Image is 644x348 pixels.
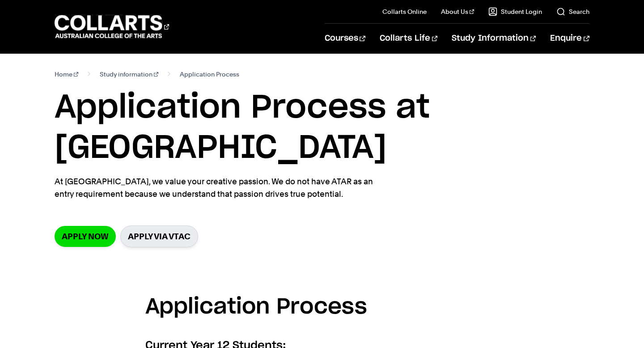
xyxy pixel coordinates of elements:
a: Apply now [55,226,116,247]
a: Courses [325,24,365,53]
span: Application Process [180,68,239,81]
a: Apply via VTAC [120,225,198,247]
div: Go to homepage [55,14,169,39]
h3: Application Process [145,290,499,325]
p: At [GEOGRAPHIC_DATA], we value your creative passion. We do not have ATAR as an entry requirement... [55,175,381,200]
a: Collarts Online [382,7,427,16]
a: Home [55,68,78,81]
a: Study information [100,68,158,81]
a: Search [556,7,589,16]
a: Study Information [452,24,536,53]
h1: Application Process at [GEOGRAPHIC_DATA] [55,88,589,168]
a: Collarts Life [380,24,437,53]
a: Student Login [488,7,542,16]
a: About Us [441,7,474,16]
a: Enquire [550,24,589,53]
